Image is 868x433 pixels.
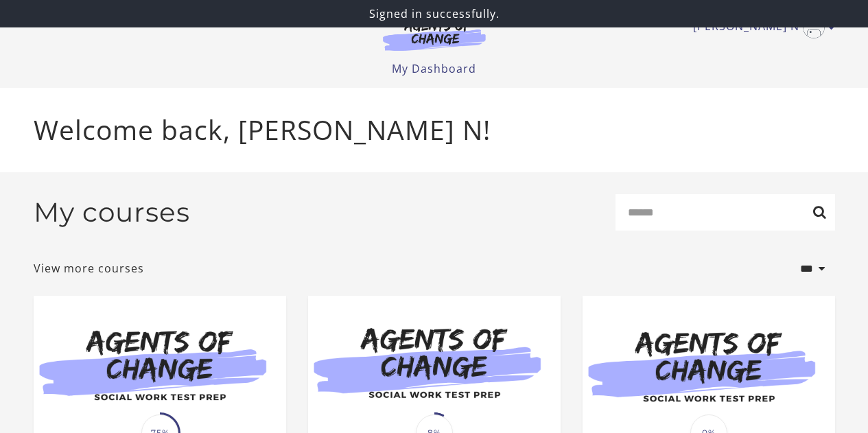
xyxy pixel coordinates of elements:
[392,61,476,76] a: My Dashboard
[34,196,190,229] h2: My courses
[34,110,835,150] p: Welcome back, [PERSON_NAME] N!
[5,5,863,22] p: Signed in successfully.
[693,16,828,38] a: Toggle menu
[368,19,500,51] img: Agents of Change Logo
[34,260,144,277] a: View more courses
